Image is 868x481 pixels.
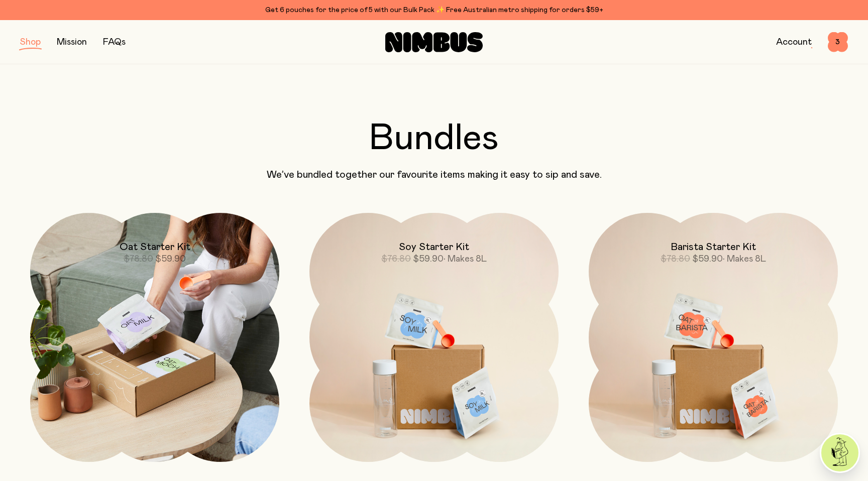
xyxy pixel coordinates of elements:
div: Get 6 pouches for the price of 5 with our Bulk Pack ✨ Free Australian metro shipping for orders $59+ [20,4,848,16]
a: Account [776,38,812,47]
a: Oat Starter Kit$78.80$59.90 [30,213,279,462]
a: Barista Starter Kit$78.80$59.90• Makes 8L [589,213,838,462]
span: • Makes 8L [723,255,766,264]
span: $59.90 [155,255,186,264]
span: $76.80 [381,255,411,264]
span: $59.90 [692,255,723,264]
h2: Barista Starter Kit [671,241,756,253]
a: FAQs [103,38,126,47]
span: $78.80 [661,255,690,264]
span: • Makes 8L [444,255,487,264]
span: $78.80 [124,255,153,264]
img: agent [821,434,858,471]
a: Soy Starter Kit$76.80$59.90• Makes 8L [309,213,559,462]
h2: Soy Starter Kit [399,241,469,253]
span: $59.90 [413,255,444,264]
h2: Oat Starter Kit [120,241,190,253]
p: We’ve bundled together our favourite items making it easy to sip and save. [20,169,848,181]
button: 3 [828,32,848,52]
a: Mission [57,38,87,47]
h2: Bundles [20,121,848,157]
